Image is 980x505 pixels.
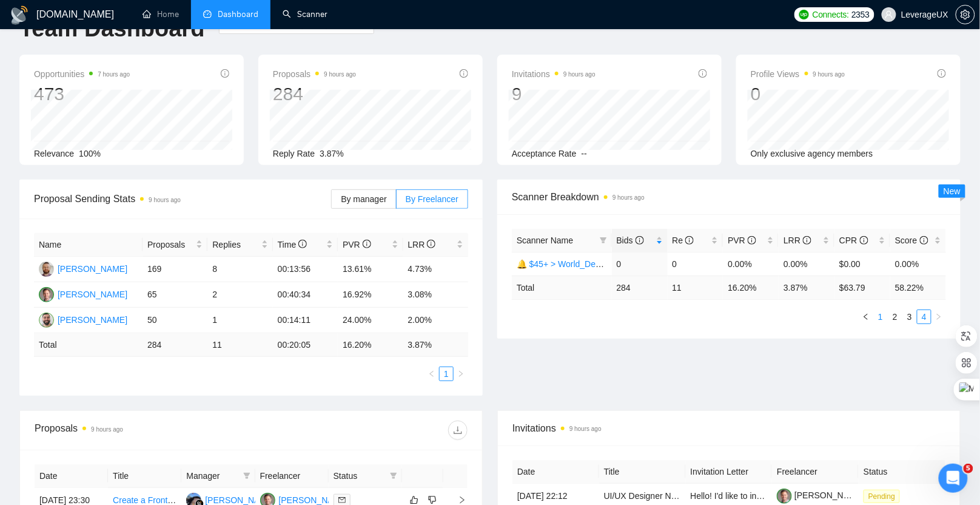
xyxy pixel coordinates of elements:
[58,262,127,276] div: [PERSON_NAME]
[859,310,873,324] button: left
[35,421,251,440] div: Proposals
[39,314,127,324] a: RL[PERSON_NAME]
[890,276,946,299] td: 58.22 %
[931,310,946,324] button: right
[403,257,468,282] td: 4.73%
[859,310,873,324] li: Previous Page
[612,194,645,201] time: 9 hours ago
[440,367,453,381] a: 1
[58,313,127,327] div: [PERSON_NAME]
[273,333,338,357] td: 00:20:05
[512,83,596,106] div: 9
[454,367,468,381] li: Next Page
[799,10,809,19] img: upwork-logo.png
[723,276,779,299] td: 16.20 %
[54,266,79,279] div: Nazar
[512,460,599,484] th: Date
[34,149,74,158] span: Relevance
[24,86,218,169] p: [PERSON_NAME] [PERSON_NAME][EMAIL_ADDRESS][DOMAIN_NAME] 👋
[143,233,207,257] th: Proposals
[39,287,54,302] img: TV
[403,282,468,308] td: 3.08%
[153,19,177,44] img: Profile image for Mariia
[777,490,864,500] a: [PERSON_NAME]
[673,236,694,245] span: Re
[273,308,338,333] td: 00:14:11
[512,67,596,81] span: Invitations
[25,305,203,318] div: Поставити запитання
[685,236,694,245] span: info-circle
[162,379,243,427] button: Допомога
[517,236,573,245] span: Scanner Name
[813,71,845,78] time: 9 hours ago
[403,308,468,333] td: 2.00%
[273,282,338,308] td: 00:40:34
[10,5,29,25] img: logo
[338,282,403,308] td: 16.92%
[91,426,123,433] time: 9 hours ago
[512,276,612,299] td: Total
[803,236,811,245] span: info-circle
[449,425,467,435] span: download
[860,236,868,245] span: info-circle
[34,67,130,81] span: Opportunities
[221,69,229,78] span: info-circle
[903,310,916,324] a: 3
[964,464,973,473] span: 5
[13,243,230,288] div: Profile image for NazarДобрий день, стосовно сповіщень не тестували бо баланс поповнили заздалегі...
[39,313,54,328] img: RL
[363,240,371,248] span: info-circle
[597,231,609,249] span: filter
[207,282,272,308] td: 2
[517,259,666,269] a: 🔔 $45+ > World_Design+Dev_General
[273,149,315,158] span: Reply Rate
[338,333,403,357] td: 16.20 %
[81,379,161,427] button: Повідомлення
[956,10,975,19] span: setting
[341,194,386,204] span: By manager
[956,10,975,19] a: setting
[668,276,723,299] td: 11
[12,295,230,328] div: Поставити запитання
[604,491,922,501] a: UI/UX Designer Needed for Premium Pickleball Paddle Web Page (Figma + Shopify)
[448,421,468,440] button: download
[338,257,403,282] td: 13.61%
[612,276,668,299] td: 284
[25,374,203,399] div: ✅ How To: Connect your agency to [DOMAIN_NAME]
[181,464,255,488] th: Manager
[920,236,928,245] span: info-circle
[938,69,946,78] span: info-circle
[273,83,356,106] div: 284
[12,225,230,289] div: Нещодавнє повідомленняProfile image for NazarДобрий день, стосовно сповіщень не тестували бо бала...
[176,19,200,44] img: Profile image for Dima
[686,460,773,484] th: Invitation Letter
[751,149,873,158] span: Only exclusive agency members
[334,469,385,483] span: Status
[512,421,945,436] span: Invitations
[273,67,356,81] span: Proposals
[320,149,344,158] span: 3.87%
[180,409,224,418] span: Допомога
[34,83,130,106] div: 473
[895,236,928,245] span: Score
[834,276,890,299] td: $ 63.79
[130,19,154,44] img: Profile image for Nazar
[599,460,686,484] th: Title
[425,367,439,381] li: Previous Page
[939,464,968,493] iframe: To enrich screen reader interactions, please activate Accessibility in Grammarly extension settings
[143,257,207,282] td: 169
[39,262,54,277] img: AK
[612,252,668,276] td: 0
[147,238,193,251] span: Proposals
[39,263,127,273] a: AK[PERSON_NAME]
[186,495,275,504] a: AA[PERSON_NAME]
[34,191,331,206] span: Proposal Sending Stats
[388,467,400,485] span: filter
[839,236,868,245] span: CPR
[98,71,130,78] time: 7 hours ago
[888,310,902,324] a: 2
[273,257,338,282] td: 00:13:56
[24,23,44,42] img: logo
[58,288,127,301] div: [PERSON_NAME]
[255,464,329,488] th: Freelancer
